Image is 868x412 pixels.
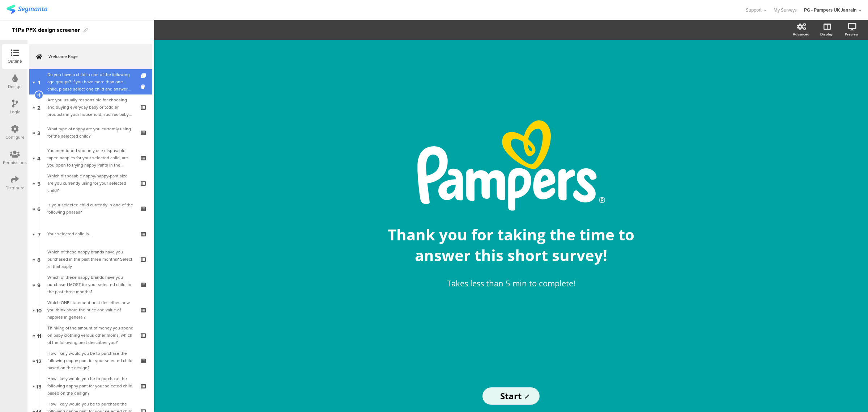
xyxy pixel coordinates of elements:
div: How likely would you be to purchase the following nappy pant for your selected child, based on th... [47,350,134,371]
div: Is your selected child currently in one of the following phases? [47,201,134,216]
a: 10 Which ONE statement best describes how you think about the price and value of nappies in general? [29,297,152,323]
div: What type of nappy are you currently using for the selected child? [47,125,134,140]
span: 12 [36,357,42,365]
a: 12 How likely would you be to purchase the following nappy pant for your selected child, based on... [29,348,152,373]
div: Permissions [3,159,27,166]
span: 2 [37,103,41,111]
a: 5 Which disposable nappy/nappy-pant size are you currently using for your selected child? [29,171,152,196]
div: Your selected child is... [47,230,134,237]
a: Welcome Page [29,44,152,69]
span: 5 [37,179,41,187]
div: You mentioned you only use disposable taped nappies for your selected child, are you open to tryi... [47,147,134,169]
i: Delete [141,83,147,90]
div: Do you have a child in one of the following age groups? If you have more than one child, please s... [47,71,134,93]
a: 3 What type of nappy are you currently using for the selected child? [29,120,152,145]
div: T1Ps PFX design screener [12,24,80,36]
span: 11 [37,331,41,339]
span: 1 [38,78,40,86]
span: 8 [37,255,41,263]
a: 4 You mentioned you only use disposable taped nappies for your selected child, are you open to tr... [29,145,152,171]
div: Logic [10,109,20,115]
div: Thinking of the amount of money you spend on baby clothing versus other moms, which of the follow... [47,324,134,346]
div: Distribute [5,185,25,191]
div: Which ONE statement best describes how you think about the price and value of nappies in general? [47,299,134,321]
p: Thank you for taking the time to answer this short survey! [377,224,645,265]
span: 7 [38,230,41,238]
i: Duplicate [141,73,147,78]
div: Which of these nappy brands have you purchased in the past three months? Select all that apply [47,248,134,270]
input: Start [482,387,540,405]
a: 1 Do you have a child in one of the following age groups? If you have more than one child, please... [29,69,152,94]
div: Which disposable nappy/nappy-pant size are you currently using for your selected child? [47,172,134,194]
p: Takes less than 5 min to complete! [384,277,638,289]
div: Are you usually responsible for choosing and buying everyday baby or toddler products in your hou... [47,96,134,118]
div: How likely would you be to purchase the following nappy pant for your selected child, based on th... [47,375,134,397]
a: 7 Your selected child is... [29,221,152,247]
span: Welcome Page [48,53,141,60]
span: Support [746,7,762,13]
a: 2 Are you usually responsible for choosing and buying everyday baby or toddler products in your h... [29,94,152,120]
img: segmanta logo [7,5,47,14]
a: 8 Which of these nappy brands have you purchased in the past three months? Select all that apply [29,247,152,272]
a: 11 Thinking of the amount of money you spend on baby clothing versus other moms, which of the fol... [29,323,152,348]
div: Display [820,31,833,37]
span: 3 [37,129,41,136]
a: 9 Which of these nappy brands have you purchased MOST for your selected child, in the past three ... [29,272,152,297]
div: Preview [845,31,859,37]
a: 13 How likely would you be to purchase the following nappy pant for your selected child, based on... [29,373,152,399]
div: Advanced [793,31,809,37]
span: 13 [36,382,42,390]
span: 4 [37,154,41,162]
span: 6 [37,205,41,213]
span: 9 [37,281,41,289]
div: Which of these nappy brands have you purchased MOST for your selected child, in the past three mo... [47,274,134,295]
a: 6 Is your selected child currently in one of the following phases? [29,196,152,221]
div: Outline [8,58,22,64]
div: PG - Pampers UK Janrain [804,7,857,13]
span: 10 [36,306,42,314]
div: Configure [5,134,25,140]
div: Design [8,83,22,90]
